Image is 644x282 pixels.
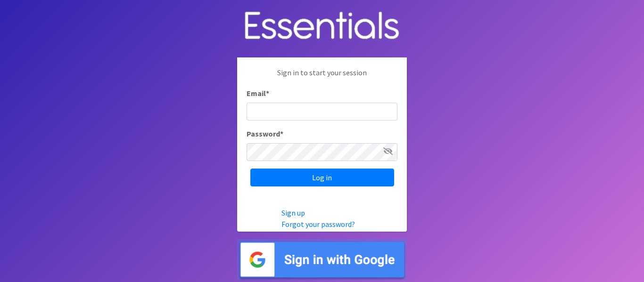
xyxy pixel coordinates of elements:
label: Password [247,128,283,139]
img: Human Essentials [237,2,407,50]
a: Forgot your password? [281,219,355,229]
abbr: required [266,89,269,98]
img: Sign in with Google [237,239,407,280]
label: Email [247,88,269,99]
input: Log in [250,169,394,186]
abbr: required [280,129,283,138]
p: Sign in to start your session [247,67,397,88]
a: Sign up [281,208,305,218]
